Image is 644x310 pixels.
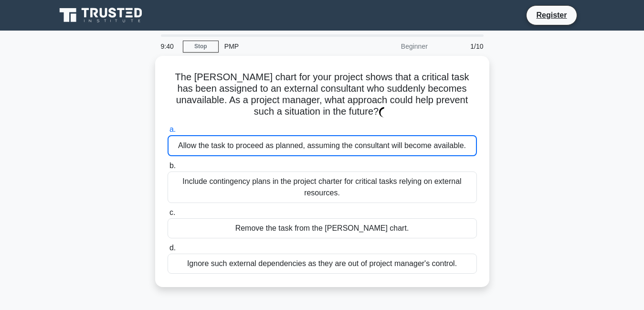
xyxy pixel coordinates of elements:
[350,37,433,56] div: Beginner
[168,171,477,203] div: Include contingency plans in the project charter for critical tasks relying on external resources.
[169,208,175,216] span: c.
[169,161,176,170] span: b.
[169,244,176,252] span: d.
[168,254,477,274] div: Ignore such external dependencies as they are out of project manager's control.
[168,135,477,156] div: Allow the task to proceed as planned, assuming the consultant will become available.
[167,71,478,118] h5: The [PERSON_NAME] chart for your project shows that a critical task has been assigned to an exter...
[168,218,477,238] div: Remove the task from the [PERSON_NAME] chart.
[433,37,489,56] div: 1/10
[169,125,176,133] span: a.
[183,41,219,53] a: Stop
[155,37,183,56] div: 9:40
[219,37,350,56] div: PMP
[530,9,572,21] a: Register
